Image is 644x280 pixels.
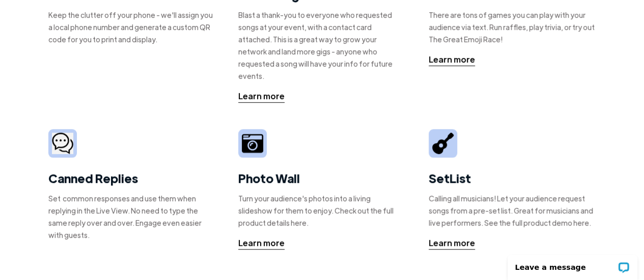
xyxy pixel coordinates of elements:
div: Learn more [429,237,475,249]
div: Keep the clutter off your phone - we'll assign you a local phone number and generate a custom QR ... [48,9,215,45]
iframe: LiveChat chat widget [501,248,644,280]
div: Learn more [238,237,285,249]
a: Learn more [238,90,285,103]
strong: SetList [429,170,471,186]
div: Calling all musicians! Let your audience request songs from a pre-set list. Great for musicians a... [429,192,596,229]
img: guitar [432,133,454,154]
div: Set common responses and use them when replying in the Live View. No need to type the same reply ... [48,192,215,241]
img: camera icon [52,133,73,154]
img: camera icon [242,133,263,154]
div: Blast a thank-you to everyone who requested songs at your event, with a contact card attached. Th... [238,9,405,82]
div: There are tons of games you can play with your audience via text. Run raffles, play trivia, or tr... [429,9,596,45]
strong: Photo Wall [238,170,300,186]
div: Turn your audience's photos into a living slideshow for them to enjoy. Check out the full product... [238,192,405,229]
div: Learn more [429,53,475,66]
a: Learn more [429,237,475,250]
a: Learn more [429,53,475,66]
strong: Canned Replies [48,170,138,186]
a: Learn more [238,237,285,250]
